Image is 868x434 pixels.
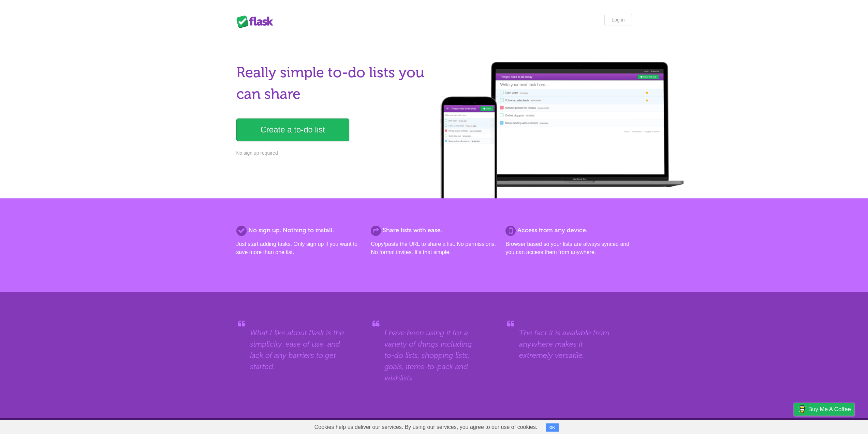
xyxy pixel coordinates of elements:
[250,327,349,372] blockquote: What I like about flask is the simplicity, ease of use, and lack of any barriers to get started.
[236,62,430,105] h1: Really simple to-do lists you can share
[308,420,544,434] span: Cookies help us deliver our services. By using our services, you agree to our use of cookies.
[808,403,851,415] span: Buy me a coffee
[371,240,497,256] p: Copy/paste the URL to share a list. No permissions. No formal invites. It's that simple.
[371,226,497,235] h2: Share lists with ease.
[505,240,632,256] p: Browser based so your lists are always synced and you can access them from anywhere.
[236,118,349,141] a: Create a to-do list
[794,403,854,416] a: Buy me a coffee
[546,423,559,432] button: OK
[236,15,277,28] div: Flask Lists
[604,14,632,26] a: Log in
[236,150,430,157] p: No sign up required
[236,240,363,256] p: Just start adding tasks. Only sign up if you want to save more than one list.
[236,226,363,235] h2: No sign up. Nothing to install.
[519,327,618,361] blockquote: The fact it is available from anywhere makes it extremely versatile.
[797,403,807,415] img: Buy me a coffee
[505,226,632,235] h2: Access from any device.
[384,327,483,383] blockquote: I have been using it for a variety of things including to-do lists, shopping lists, goals, items-...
